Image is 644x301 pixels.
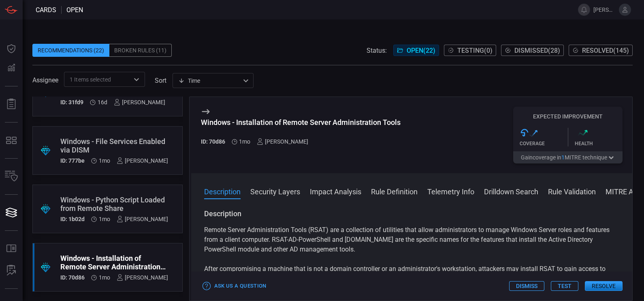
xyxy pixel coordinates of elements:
span: Cards [36,6,56,14]
label: sort [155,77,166,84]
span: Testing ( 0 ) [457,47,493,54]
div: Windows - Installation of Remote Server Administration Tools [60,254,168,271]
button: Cards [2,203,21,222]
button: Gaincoverage in1MITRE technique [513,151,623,163]
div: [PERSON_NAME] [114,99,165,105]
h5: ID: 70d86 [60,274,85,281]
div: [PERSON_NAME] [117,157,168,164]
button: Ask Us a Question [201,280,269,292]
div: Health [575,141,623,146]
div: Windows - Python Script Loaded from Remote Share [60,196,168,213]
button: Description [204,186,241,196]
h5: ID: 31fd9 [60,99,83,105]
div: Windows - File Services Enabled via DISM [60,137,168,154]
span: [PERSON_NAME].[PERSON_NAME] [593,6,616,13]
button: Dashboard [2,39,21,58]
span: Jul 27, 2025 10:12 AM [98,99,107,105]
button: Drilldown Search [484,186,538,196]
button: MITRE - Detection Posture [2,131,21,150]
span: Jul 06, 2025 8:47 AM [99,157,110,164]
h5: Expected Improvement [513,113,623,120]
span: open [66,6,83,14]
button: Open [131,74,142,85]
span: Open ( 22 ) [407,47,435,54]
h5: ID: 1b02d [60,216,85,222]
div: [PERSON_NAME] [117,216,168,222]
button: Open(22) [393,45,439,56]
div: Broken Rules (11) [109,44,172,57]
button: Dismissed(28) [501,45,564,56]
span: Assignee [32,76,58,84]
button: Rule Validation [548,186,596,196]
span: Jun 29, 2025 10:25 AM [239,138,250,145]
button: Test [551,281,578,291]
button: Inventory [2,167,21,186]
button: Telemetry Info [427,186,474,196]
button: Security Layers [250,186,300,196]
button: Dismiss [509,281,544,291]
button: Detections [2,58,21,78]
span: Jun 29, 2025 10:25 AM [99,216,110,222]
span: 1 [561,154,565,161]
span: Jun 29, 2025 10:25 AM [99,274,110,281]
span: Resolved ( 145 ) [582,47,629,54]
h5: ID: 70d86 [201,138,225,145]
h3: Description [204,209,620,219]
h5: ID: 777be [60,157,85,164]
div: Recommendations (22) [32,44,109,57]
button: Impact Analysis [310,186,361,196]
div: Coverage [520,141,568,146]
div: Time [178,77,241,85]
button: Rule Definition [371,186,418,196]
div: Windows - Installation of Remote Server Administration Tools [201,118,401,127]
button: Reports [2,95,21,114]
button: Testing(0) [444,45,496,56]
button: Resolve [585,281,623,291]
span: Dismissed ( 28 ) [514,47,560,54]
span: Status: [367,47,387,54]
span: 1 Items selected [70,75,111,84]
div: [PERSON_NAME] [257,138,308,145]
button: Rule Catalog [2,239,21,258]
p: Remote Server Administration Tools (RSAT) are a collection of utilities that allow administrators... [204,225,620,254]
button: ALERT ANALYSIS [2,261,21,280]
button: Resolved(145) [569,45,633,56]
div: [PERSON_NAME] [117,274,168,281]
